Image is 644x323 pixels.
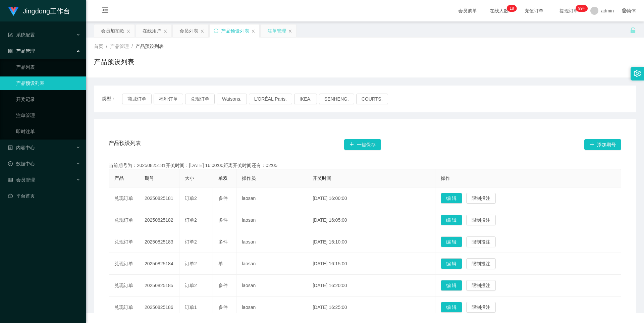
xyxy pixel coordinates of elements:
td: 兑现订单 [109,253,139,275]
span: 开奖时间 [313,175,331,181]
i: 图标: unlock [630,27,636,33]
img: logo.9652507e.png [8,7,19,16]
button: 图标: plus添加期号 [584,139,621,150]
button: 限制投注 [466,280,496,291]
button: COURTS. [356,94,388,104]
span: 单 [218,261,223,266]
td: 20250825183 [139,231,179,253]
button: 编 辑 [441,215,462,225]
td: 20250825184 [139,253,179,275]
td: [DATE] 16:10:00 [307,231,435,253]
button: 限制投注 [466,302,496,313]
span: 提现订单 [556,8,582,13]
button: 编 辑 [441,280,462,291]
i: 图标: sync [214,29,218,33]
i: 图标: close [200,29,204,33]
button: L'ORÉAL Paris. [249,94,292,104]
td: 兑现订单 [109,187,139,209]
span: 期号 [145,175,154,181]
td: laosan [236,187,307,209]
button: 限制投注 [466,236,496,247]
div: 注单管理 [267,24,286,37]
p: 1 [509,5,512,12]
a: 即时注单 [16,125,80,138]
span: 操作 [441,175,450,181]
i: 图标: check-circle-o [8,161,13,166]
button: 兑现订单 [185,94,215,104]
td: [DATE] 16:05:00 [307,209,435,231]
span: 订单2 [185,283,197,288]
span: 类型： [102,94,122,104]
sup: 964 [576,5,588,12]
span: 订单2 [185,261,197,266]
td: 20250825182 [139,209,179,231]
h1: 产品预设列表 [94,57,134,67]
span: / [106,44,107,49]
span: 多件 [218,196,228,201]
span: 首页 [94,44,103,49]
sup: 18 [507,5,517,12]
i: 图标: close [163,29,167,33]
span: / [131,44,133,49]
td: 兑现订单 [109,275,139,297]
span: 数据中心 [8,161,35,166]
i: 图标: menu-fold [94,0,117,22]
i: 图标: close [251,29,255,33]
a: Jingdong工作台 [8,8,70,13]
td: laosan [236,253,307,275]
div: 产品预设列表 [221,24,249,37]
td: laosan [236,297,307,318]
button: 限制投注 [466,215,496,225]
span: 大小 [185,175,194,181]
button: 限制投注 [466,193,496,204]
span: 订单2 [185,217,197,223]
button: 商城订单 [122,94,152,104]
p: 8 [512,5,514,12]
span: 多件 [218,283,228,288]
span: 订单2 [185,239,197,245]
span: 产品管理 [8,48,35,54]
td: [DATE] 16:15:00 [307,253,435,275]
td: 20250825185 [139,275,179,297]
span: 在线人数 [486,8,512,13]
i: 图标: setting [634,70,641,77]
td: 兑现订单 [109,297,139,318]
td: laosan [236,209,307,231]
a: 图标: dashboard平台首页 [8,189,80,203]
span: 产品预设列表 [109,139,141,150]
i: 图标: close [126,29,130,33]
span: 多件 [218,305,228,310]
button: 编 辑 [441,193,462,204]
a: 产品列表 [16,60,80,74]
button: 图标: plus一键保存 [344,139,381,150]
span: 操作员 [242,175,256,181]
td: laosan [236,231,307,253]
i: 图标: close [288,29,292,33]
i: 图标: table [8,177,13,182]
i: 图标: global [622,8,627,13]
td: [DATE] 16:20:00 [307,275,435,297]
div: 当前期号为：20250825181开奖时间：[DATE] 16:00:00距离开奖时间还有：02:05 [109,162,621,169]
button: IKEA. [294,94,317,104]
td: 20250825186 [139,297,179,318]
div: 在线用户 [143,24,161,37]
span: 订单1 [185,305,197,310]
button: 限制投注 [466,258,496,269]
span: 订单2 [185,196,197,201]
button: Watsons. [217,94,247,104]
span: 多件 [218,217,228,223]
a: 开奖记录 [16,93,80,106]
td: 20250825181 [139,187,179,209]
button: 福利订单 [154,94,183,104]
td: laosan [236,275,307,297]
td: 兑现订单 [109,209,139,231]
span: 多件 [218,239,228,245]
h1: Jingdong工作台 [23,0,70,22]
span: 充值订单 [521,8,547,13]
i: 图标: appstore-o [8,49,13,53]
span: 内容中心 [8,145,35,150]
div: 会员加扣款 [101,24,124,37]
span: 产品 [114,175,124,181]
span: 会员管理 [8,177,35,182]
span: 单双 [218,175,228,181]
